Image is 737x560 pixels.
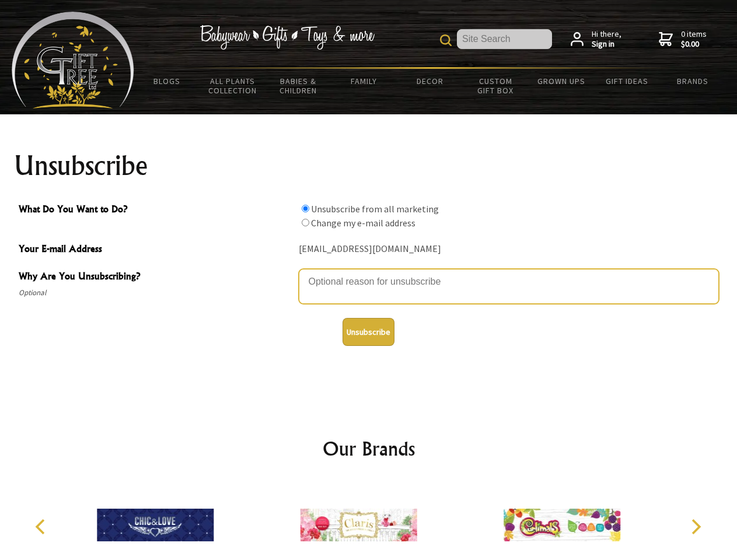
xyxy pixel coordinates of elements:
[592,29,621,50] span: Hi there,
[302,219,309,226] input: What Do You Want to Do?
[19,242,293,258] span: Your E-mail Address
[681,39,707,50] strong: $0.00
[683,514,708,540] button: Next
[397,69,463,93] a: Decor
[19,269,293,286] span: Why Are You Unsubscribing?
[440,34,452,46] img: product search
[19,286,293,300] span: Optional
[19,202,293,219] span: What Do You Want to Do?
[266,69,331,103] a: Babies & Children
[681,29,707,50] span: 0 items
[200,69,266,103] a: All Plants Collection
[299,269,719,304] textarea: Why Are You Unsubscribing?
[331,69,397,93] a: Family
[23,435,714,463] h2: Our Brands
[659,29,707,50] a: 0 items$0.00
[660,69,726,93] a: Brands
[302,205,309,212] input: What Do You Want to Do?
[343,318,394,346] button: Unsubscribe
[311,217,415,229] label: Change my e-mail address
[528,69,594,93] a: Grown Ups
[134,69,200,93] a: BLOGS
[299,240,719,258] div: [EMAIL_ADDRESS][DOMAIN_NAME]
[12,12,134,108] img: Babyware - Gifts - Toys and more...
[14,152,724,180] h1: Unsubscribe
[457,29,552,49] input: Site Search
[571,29,621,50] a: Hi there,Sign in
[200,25,375,50] img: Babywear - Gifts - Toys & more
[594,69,660,93] a: Gift Ideas
[29,514,55,540] button: Previous
[463,69,529,103] a: Custom Gift Box
[311,203,439,215] label: Unsubscribe from all marketing
[592,39,621,50] strong: Sign in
